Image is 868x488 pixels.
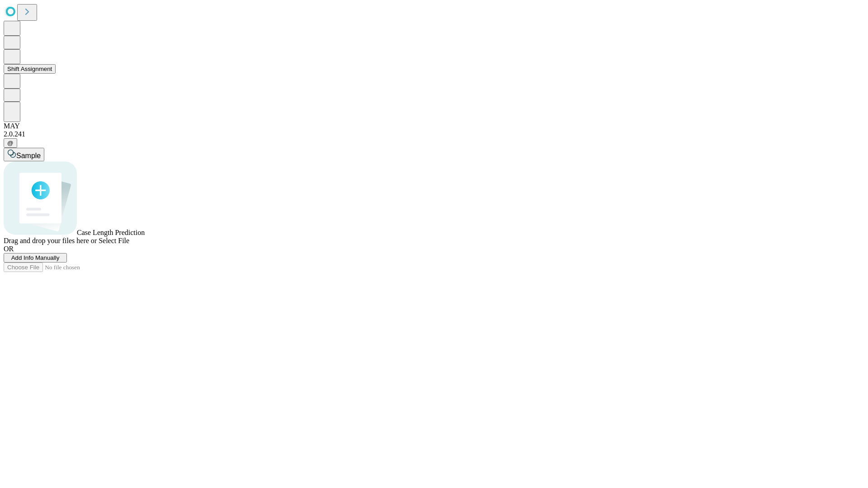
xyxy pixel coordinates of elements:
[4,245,14,253] span: OR
[4,64,56,74] button: Shift Assignment
[16,152,41,160] span: Sample
[4,237,97,244] span: Drag and drop your files here or
[99,237,129,244] span: Select File
[4,138,17,148] button: @
[4,253,67,263] button: Add Info Manually
[4,122,864,130] div: MAY
[7,140,14,146] span: @
[77,229,145,236] span: Case Length Prediction
[11,254,60,261] span: Add Info Manually
[4,130,864,138] div: 2.0.241
[4,148,44,161] button: Sample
